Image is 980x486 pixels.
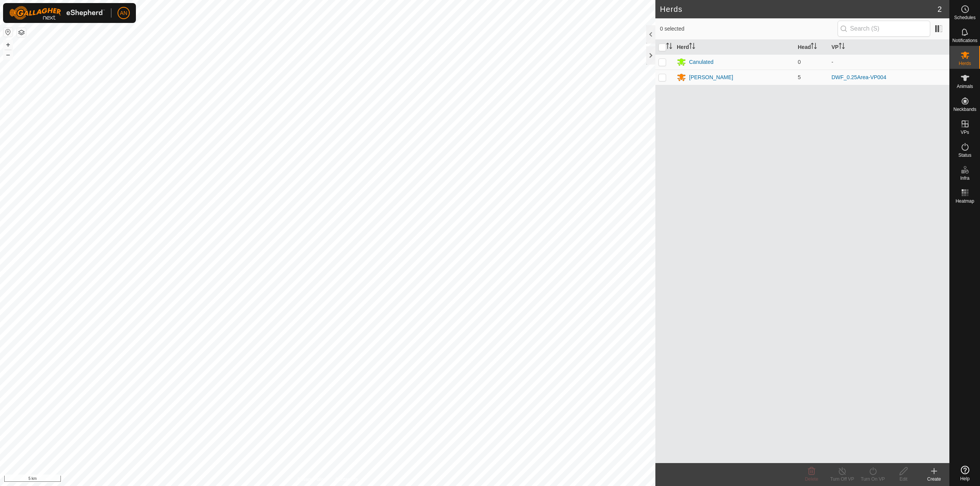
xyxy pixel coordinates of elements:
[689,44,695,50] p-sorticon: Activate to sort
[954,15,975,20] span: Schedules
[335,476,358,483] a: Contact Us
[938,3,942,15] span: 2
[960,130,969,135] span: VPs
[958,153,971,158] span: Status
[831,74,886,80] a: DWF_0.25Area-VP004
[795,40,828,55] th: Head
[960,176,969,180] span: Infra
[689,73,733,81] div: [PERSON_NAME]
[3,50,13,59] button: –
[3,28,13,37] button: Reset Map
[838,21,930,37] input: Search (S)
[888,476,919,483] div: Edit
[9,6,105,20] img: Gallagher Logo
[960,476,970,481] span: Help
[959,61,971,66] span: Herds
[953,107,976,112] span: Neckbands
[811,44,817,50] p-sorticon: Activate to sort
[919,476,949,483] div: Create
[857,476,888,483] div: Turn On VP
[3,40,13,49] button: +
[660,5,938,14] h2: Herds
[839,44,845,50] p-sorticon: Activate to sort
[660,25,838,33] span: 0 selected
[827,476,857,483] div: Turn Off VP
[120,9,127,17] span: AN
[689,58,714,66] div: Canulated
[828,40,949,55] th: VP
[798,74,801,80] span: 5
[955,199,974,203] span: Heatmap
[674,40,795,55] th: Herd
[17,28,26,37] button: Map Layers
[952,38,977,43] span: Notifications
[828,54,949,70] td: -
[950,463,980,484] a: Help
[805,476,818,482] span: Delete
[666,44,672,50] p-sorticon: Activate to sort
[798,59,801,65] span: 0
[297,476,326,483] a: Privacy Policy
[957,84,973,89] span: Animals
